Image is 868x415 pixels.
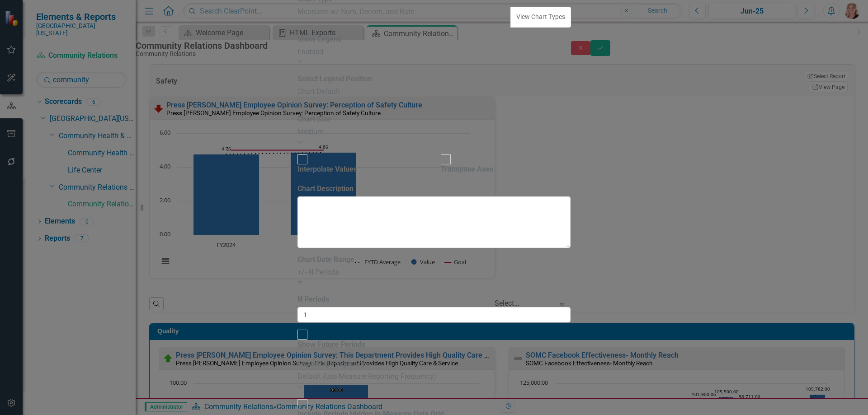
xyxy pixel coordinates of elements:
div: Interpolate Values [297,164,357,175]
label: Chart Date Range [297,255,354,265]
div: Default (Use Measure Reporting Frequency) [297,372,571,382]
div: Measures w/ Num, Denom, and Rate [297,7,511,17]
div: Medium [297,127,571,137]
button: View Chart Types [510,7,571,28]
label: Show Legend [297,34,342,45]
div: Enabled [297,47,571,57]
div: Transpose Axes [441,164,493,175]
label: Chart Size [297,114,331,125]
label: Chart Description [297,184,354,194]
div: Show Future Periods [297,340,365,350]
div: Chart Default [297,87,571,97]
div: +/- N Periods [297,267,571,278]
label: Reporting Frequency [297,359,365,369]
label: Select Legend Position [297,74,372,84]
label: N Periods [297,294,329,305]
